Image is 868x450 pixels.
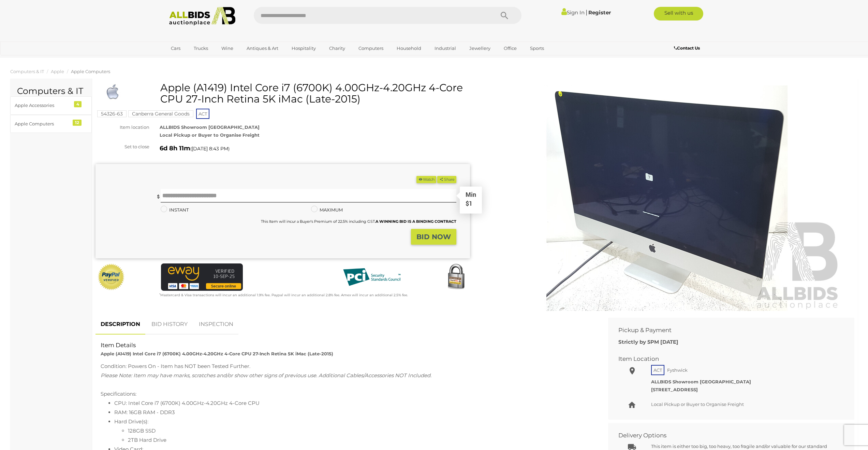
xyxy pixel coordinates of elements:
li: 128GB SSD [128,426,593,435]
a: Jewellery [465,43,495,54]
div: Min $1 [460,190,481,213]
strong: Local Pickup or Buyer to Organise Freight [160,132,260,138]
span: Fyshwick [665,366,689,374]
a: Hospitality [287,43,320,54]
img: Secured by Rapid SSL [442,263,470,291]
button: Watch [416,176,436,183]
div: 12 [73,120,82,126]
a: Industrial [430,43,460,54]
a: Contact Us [674,44,702,52]
strong: 6d 8h 11m [160,145,190,152]
li: Watch this item [416,176,436,183]
a: INSPECTION [194,314,238,335]
li: CPU: Intel Core i7 (6700K) 4.00GHz-4.20GHz 4-Core CPU [114,398,593,408]
a: Charity [325,43,350,54]
img: Allbids.com.au [165,7,239,26]
h2: Item Details [101,342,593,349]
small: This Item will incur a Buyer's Premium of 22.5% including GST. [261,219,456,224]
h2: Item Location [618,356,834,362]
a: BID HISTORY [146,314,193,335]
span: ( ) [190,146,230,151]
a: Canberra General Goods [128,111,193,117]
div: Apple Computers [15,120,71,128]
div: Item location [90,123,155,131]
div: Condition: Powers On - Item has NOT been Tested Further. [101,362,593,371]
a: DESCRIPTION [95,314,145,335]
img: Apple (A1419) Intel Core i7 (6700K) 4.00GHz-4.20GHz 4-Core CPU 27-Inch Retina 5K iMac (Late-2015) [492,85,842,311]
a: Sports [526,43,548,54]
strong: BID NOW [416,233,451,241]
b: Strictly by 5PM [DATE] [618,339,678,345]
button: Search [487,7,521,24]
mark: Canberra General Goods [128,110,193,117]
b: Contact Us [674,45,700,51]
strong: ALLBIDS Showroom [GEOGRAPHIC_DATA] [651,379,751,384]
a: 54326-63 [97,111,127,117]
a: Office [499,43,521,54]
img: Official PayPal Seal [97,263,125,291]
small: Mastercard & Visa transactions will incur an additional 1.9% fee. Paypal will incur an additional... [159,293,408,297]
a: Apple Accessories 4 [10,96,92,114]
h2: Pickup & Payment [618,327,834,333]
a: Sign In [561,9,585,16]
span: ACT [651,365,664,375]
span: [DATE] 8:43 PM [192,146,228,152]
a: Apple [51,69,64,74]
img: eWAY Payment Gateway [161,263,243,291]
a: Apple Computers [71,69,110,74]
a: Computers & IT [10,69,44,74]
a: Sell with us [654,7,703,21]
h2: Computers & IT [17,86,85,96]
span: Local Pickup or Buyer to Organise Freight [651,401,744,407]
h2: Delivery Options [618,432,834,439]
label: INSTANT [161,206,189,214]
a: Household [392,43,426,54]
strong: [STREET_ADDRESS] [651,387,698,392]
div: 4 [74,101,82,107]
a: Register [588,9,611,16]
span: | [586,9,587,16]
div: Set to close [90,143,155,151]
li: Hard Drive(s): [114,417,593,445]
h1: Apple (A1419) Intel Core i7 (6700K) 4.00GHz-4.20GHz 4-Core CPU 27-Inch Retina 5K iMac (Late-2015) [99,82,468,105]
img: PCI DSS compliant [338,263,406,291]
a: Cars [166,43,185,54]
a: Trucks [189,43,212,54]
div: Apple Accessories [15,101,71,109]
span: ACT [196,109,209,119]
strong: ALLBIDS Showroom [GEOGRAPHIC_DATA] [160,124,260,130]
a: Computers [354,43,388,54]
img: Apple (A1419) Intel Core i7 (6700K) 4.00GHz-4.20GHz 4-Core CPU 27-Inch Retina 5K iMac (Late-2015) [99,84,126,100]
button: Share [437,176,456,183]
a: [GEOGRAPHIC_DATA] [166,54,224,65]
li: RAM: 16GB RAM - DDR3 [114,408,593,417]
b: A WINNING BID IS A BINDING CONTRACT [376,219,456,224]
label: MAXIMUM [311,206,343,214]
strong: Apple (A1419) Intel Core i7 (6700K) 4.00GHz-4.20GHz 4-Core CPU 27-Inch Retina 5K iMac (Late-2015) [101,351,333,356]
a: Apple Computers 12 [10,115,92,133]
mark: 54326-63 [97,110,127,117]
span: Please Note: Item may have marks, scratches and/or show other signs of previous use. Additional C... [101,372,431,379]
a: Antiques & Art [242,43,283,54]
a: Wine [217,43,238,54]
button: BID NOW [411,229,456,245]
li: 2TB Hard Drive [128,435,593,445]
